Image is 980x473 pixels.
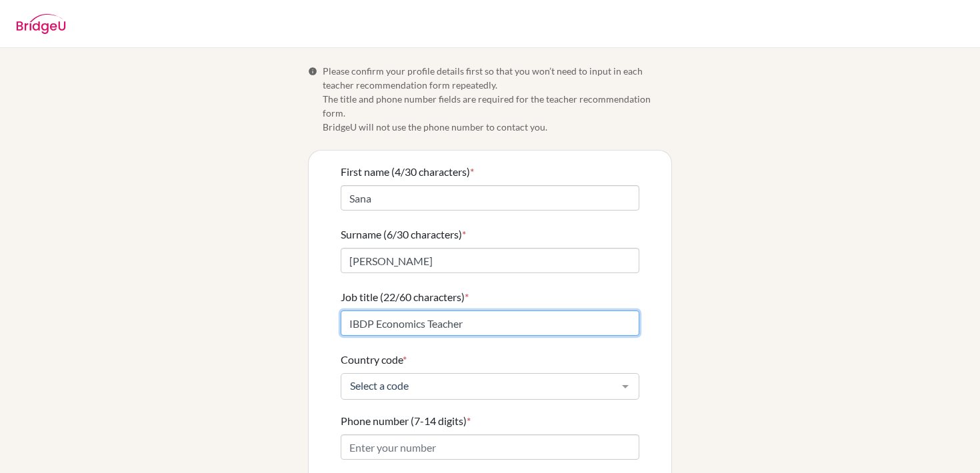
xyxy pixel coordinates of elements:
[341,227,466,242] label: Surname (6/30 characters)
[341,310,639,336] input: Enter your job title
[323,64,672,134] span: Please confirm your profile details first so that you won’t need to input in each teacher recomme...
[341,434,639,460] input: Enter your number
[341,164,474,180] label: First name (4/30 characters)
[341,289,469,305] label: Job title (22/60 characters)
[347,379,612,392] span: Select a code
[16,14,66,34] img: BridgeU logo
[308,67,317,76] span: Info
[341,248,639,273] input: Enter your surname
[341,352,407,368] label: Country code
[341,413,471,429] label: Phone number (7-14 digits)
[341,185,639,211] input: Enter your first name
